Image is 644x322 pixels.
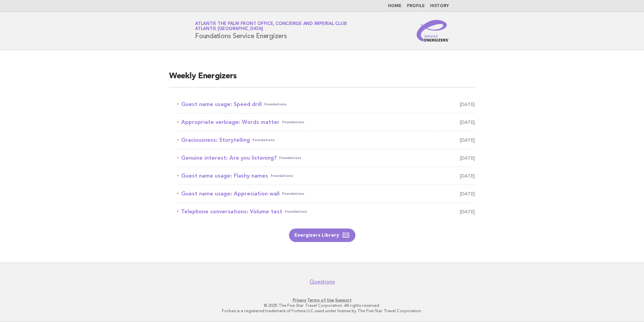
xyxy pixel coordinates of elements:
[460,171,475,181] span: [DATE]
[116,308,528,314] p: Forbes is a registered trademark of Forbes LLC used under license by The Five Star Travel Corpora...
[310,278,335,285] a: Questions
[460,189,475,198] span: [DATE]
[460,153,475,163] span: [DATE]
[177,100,475,109] a: Guest name usage: Speed drillFoundations [DATE]
[417,20,449,42] img: Service Energizers
[177,171,475,181] a: Guest name usage: Flashy namesFoundations [DATE]
[279,153,301,163] span: Foundations
[460,207,475,216] span: [DATE]
[430,4,449,8] a: History
[282,189,304,198] span: Foundations
[335,298,352,302] a: Support
[116,297,528,303] p: · ·
[460,100,475,109] span: [DATE]
[177,153,475,163] a: Genuine interest: Are you listening?Foundations [DATE]
[460,135,475,145] span: [DATE]
[195,22,347,39] h1: Foundations Service Energizers
[177,207,475,216] a: Telephone conversations: Volume testFoundations [DATE]
[388,4,401,8] a: Home
[285,207,307,216] span: Foundations
[195,27,263,31] span: Atlantis [GEOGRAPHIC_DATA]
[271,171,293,181] span: Foundations
[177,189,475,198] a: Guest name usage: Appreciation wallFoundations [DATE]
[407,4,425,8] a: Profile
[307,298,334,302] a: Terms of Use
[177,117,475,127] a: Appropriate verbiage: Words matterFoundations [DATE]
[282,117,304,127] span: Foundations
[253,135,275,145] span: Foundations
[293,298,306,302] a: Privacy
[195,22,347,31] a: Atlantis The Palm Front Office, Concierge and Imperial ClubAtlantis [GEOGRAPHIC_DATA]
[169,71,475,87] h2: Weekly Energizers
[460,117,475,127] span: [DATE]
[177,135,475,145] a: Graciousness: StorytellingFoundations [DATE]
[289,229,355,242] a: Energizers Library
[116,303,528,308] p: © 2025 The Five Star Travel Corporation. All rights reserved.
[264,100,287,109] span: Foundations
